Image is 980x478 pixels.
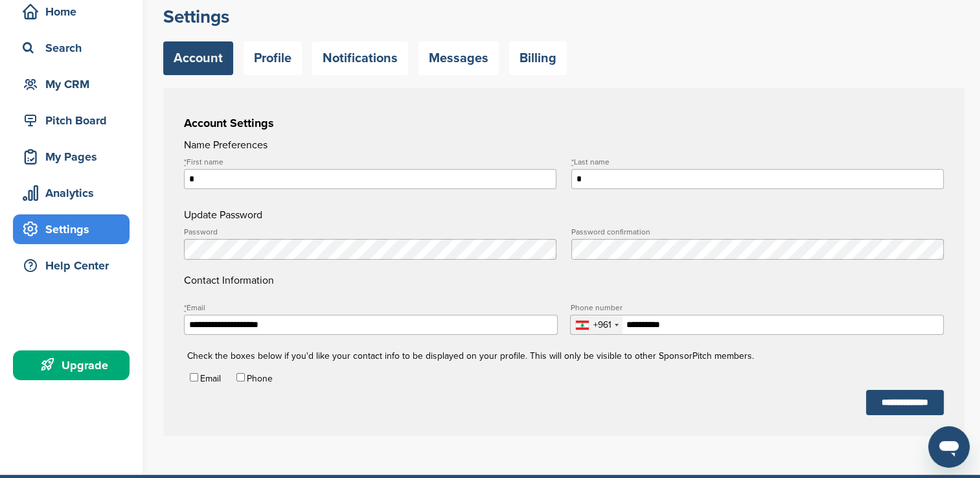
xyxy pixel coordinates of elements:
[184,207,944,223] h4: Update Password
[163,41,233,75] a: Account
[200,373,221,384] label: Email
[509,41,567,75] a: Billing
[19,254,130,277] div: Help Center
[184,114,944,132] h3: Account Settings
[312,41,408,75] a: Notifications
[184,303,187,312] abbr: required
[13,69,130,99] a: My CRM
[571,315,622,334] div: Selected country
[19,181,130,205] div: Analytics
[19,218,130,241] div: Settings
[184,304,557,312] label: Email
[13,33,130,63] a: Search
[19,354,130,377] div: Upgrade
[571,228,944,236] label: Password confirmation
[571,157,574,166] abbr: required
[184,137,944,153] h4: Name Preferences
[13,178,130,208] a: Analytics
[184,157,187,166] abbr: required
[184,228,556,236] label: Password
[19,109,130,132] div: Pitch Board
[184,228,944,288] h4: Contact Information
[184,158,556,166] label: First name
[593,321,611,330] div: +961
[19,73,130,96] div: My CRM
[247,373,273,384] label: Phone
[19,145,130,168] div: My Pages
[19,36,130,60] div: Search
[13,251,130,280] a: Help Center
[928,426,970,468] iframe: Button to launch messaging window
[13,350,130,380] a: Upgrade
[13,142,130,172] a: My Pages
[570,304,943,312] label: Phone number
[244,41,302,75] a: Profile
[163,5,964,28] h2: Settings
[13,106,130,135] a: Pitch Board
[13,214,130,244] a: Settings
[571,158,944,166] label: Last name
[418,41,499,75] a: Messages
